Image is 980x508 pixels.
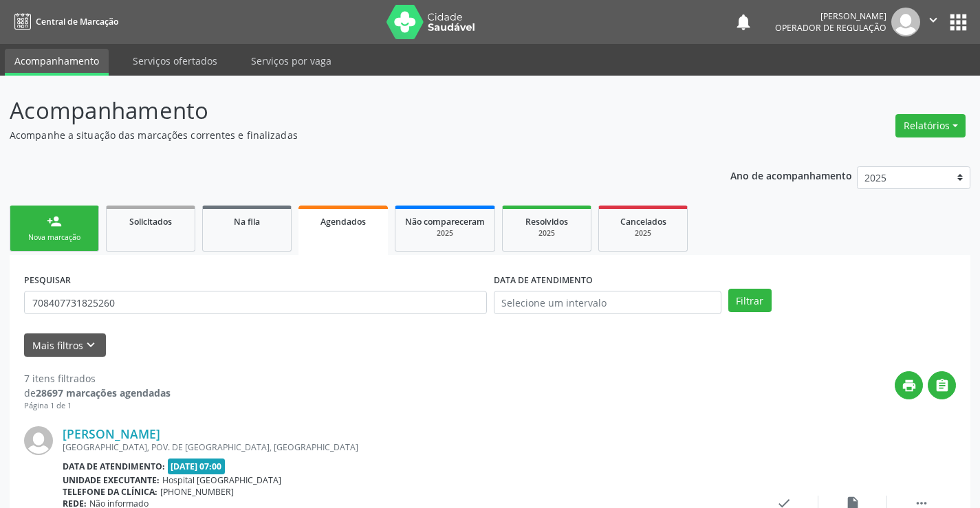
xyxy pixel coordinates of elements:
[160,486,234,498] span: [PHONE_NUMBER]
[241,49,341,73] a: Serviços por vaga
[320,216,366,228] span: Agendados
[63,486,157,498] b: Telefone da clínica:
[525,216,568,228] span: Resolvidos
[946,10,970,34] button: apps
[734,12,753,32] button: notifications
[24,400,171,412] div: Página 1 de 1
[609,228,677,239] div: 2025
[63,441,750,453] div: [GEOGRAPHIC_DATA], POV. DE [GEOGRAPHIC_DATA], [GEOGRAPHIC_DATA]
[730,166,852,184] p: Ano de acompanhamento
[895,114,966,137] button: Relatórios
[24,371,171,386] div: 7 itens filtrados
[129,216,172,228] span: Solicitados
[36,386,171,399] strong: 28697 marcações agendadas
[620,216,666,228] span: Cancelados
[24,291,487,314] input: Nome, CNS
[494,269,593,291] label: DATA DE ATENDIMENTO
[63,461,165,472] b: Data de atendimento:
[47,214,62,229] div: person_add
[926,12,941,27] i: 
[405,228,485,239] div: 2025
[920,8,946,36] button: 
[902,378,917,393] i: print
[10,128,682,142] p: Acompanhe a situação das marcações correntes e finalizadas
[728,289,772,312] button: Filtrar
[775,22,886,34] span: Operador de regulação
[123,49,227,73] a: Serviços ofertados
[83,338,98,353] i: keyboard_arrow_down
[20,232,89,243] div: Nova marcação
[512,228,581,239] div: 2025
[895,371,923,399] button: print
[891,8,920,36] img: img
[63,474,160,486] b: Unidade executante:
[234,216,260,228] span: Na fila
[36,16,118,27] span: Central de Marcação
[24,333,106,357] button: Mais filtroskeyboard_arrow_down
[162,474,281,486] span: Hospital [GEOGRAPHIC_DATA]
[935,378,950,393] i: 
[928,371,956,399] button: 
[168,459,226,474] span: [DATE] 07:00
[775,10,886,22] div: [PERSON_NAME]
[10,10,118,33] a: Central de Marcação
[10,93,682,128] p: Acompanhamento
[5,49,109,76] a: Acompanhamento
[24,386,171,400] div: de
[24,426,53,455] img: img
[494,291,721,314] input: Selecione um intervalo
[24,269,71,291] label: PESQUISAR
[405,216,485,228] span: Não compareceram
[63,426,160,441] a: [PERSON_NAME]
